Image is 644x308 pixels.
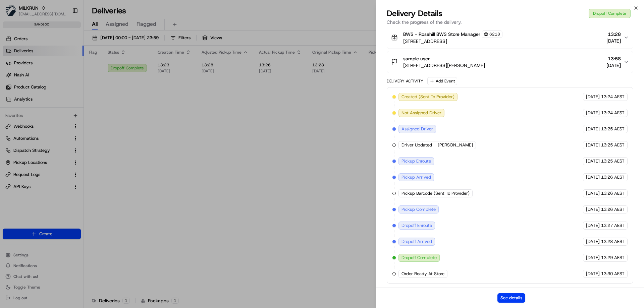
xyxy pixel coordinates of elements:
span: Delivery Details [387,8,442,19]
span: [DATE] [586,271,600,277]
button: Start new chat [114,66,122,74]
span: [DATE] [586,158,600,164]
span: 13:28 AEST [601,239,625,245]
span: BWS - Rosehill BWS Store Manager [403,31,480,38]
span: 13:24 AEST [601,110,625,116]
span: [DATE] [606,62,621,69]
img: Asif Zaman Khan [7,98,17,108]
div: Delivery Activity [387,78,423,84]
span: [PERSON_NAME] [438,142,473,148]
span: • [56,122,58,127]
span: Dropoff Arrived [401,239,432,245]
a: 📗Knowledge Base [4,147,54,159]
span: [DATE] [586,126,600,132]
span: Pylon [67,166,81,171]
span: Order Ready At Store [401,271,444,277]
span: [DATE] [586,110,600,116]
span: Pickup Arrived [401,174,431,180]
span: [DATE] [586,239,600,245]
span: 13:28 [606,31,621,38]
span: [DATE] [586,255,600,261]
span: 13:25 AEST [601,158,625,164]
span: 13:58 [606,55,621,62]
p: Check the progress of the delivery. [387,19,633,25]
div: Start new chat [30,64,110,71]
a: 💻API Documentation [54,147,110,159]
span: [STREET_ADDRESS][PERSON_NAME] [403,62,485,69]
span: Dropoff Complete [401,255,437,261]
span: 6218 [489,32,500,37]
img: Balvinder Singh Punie [7,116,17,126]
span: [DATE] [59,122,73,127]
span: [DATE] [586,190,600,196]
span: Driver Updated [401,142,432,148]
span: Pickup Enroute [401,158,431,164]
button: Add Event [427,77,457,85]
span: [DATE] [586,174,600,180]
button: See all [104,86,122,94]
span: [PERSON_NAME] [21,104,54,109]
p: Welcome 👋 [7,27,122,38]
span: 13:26 AEST [601,206,625,212]
span: 13:24 AEST [601,94,625,100]
div: 💻 [57,150,62,156]
img: 9188753566659_6852d8bf1fb38e338040_72.png [14,64,26,76]
span: API Documentation [63,150,108,157]
span: 13:29 AEST [601,255,625,261]
img: Nash [7,7,20,20]
span: 13:26 AEST [601,190,625,196]
span: [DATE] [586,94,600,100]
span: 13:25 AEST [601,142,625,148]
span: 13:26 AEST [601,174,625,180]
img: 1736555255976-a54dd68f-1ca7-489b-9aae-adbdc363a1c4 [7,64,19,76]
a: Powered byPylon [47,166,81,171]
div: We're available if you need us! [30,71,92,76]
img: 1736555255976-a54dd68f-1ca7-489b-9aae-adbdc363a1c4 [13,104,19,110]
span: sample user [403,55,430,62]
span: Created (Sent To Provider) [401,94,454,100]
span: Knowledge Base [13,150,51,157]
span: Pickup Complete [401,206,436,212]
button: See details [497,293,525,303]
button: sample user[STREET_ADDRESS][PERSON_NAME]13:58[DATE] [387,51,633,73]
span: [DATE] [586,142,600,148]
span: • [56,104,58,109]
button: BWS - Rosehill BWS Store Manager6218[STREET_ADDRESS]13:28[DATE] [387,26,633,49]
div: 📗 [7,150,12,156]
span: Not Assigned Driver [401,110,441,116]
span: 13:30 AEST [601,271,625,277]
span: Dropoff Enroute [401,223,432,229]
span: [STREET_ADDRESS] [403,38,502,45]
span: [DATE] [59,104,73,109]
input: Clear [17,43,111,50]
span: 13:27 AEST [601,223,625,229]
div: Past conversations [7,87,43,93]
span: [DATE] [586,223,600,229]
span: Assigned Driver [401,126,433,132]
span: [PERSON_NAME] [21,122,54,127]
span: [DATE] [586,206,600,212]
span: [DATE] [606,38,621,44]
span: 13:25 AEST [601,126,625,132]
span: Pickup Barcode (Sent To Provider) [401,190,470,196]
